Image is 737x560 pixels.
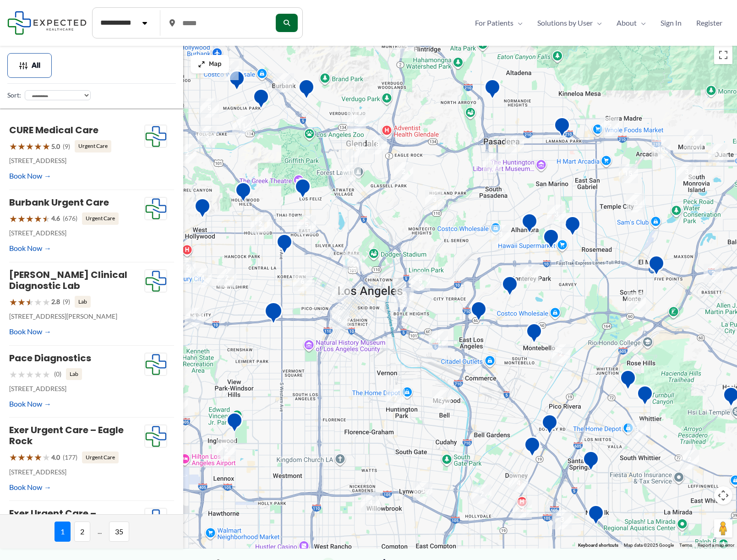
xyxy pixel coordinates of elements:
span: Sign In [661,16,682,30]
div: Montebello Advanced Imaging [526,323,542,346]
div: 6 [347,112,366,131]
span: Menu Toggle [593,16,602,30]
div: 2 [600,117,619,136]
img: Expected Healthcare Logo [145,353,167,376]
span: Map [209,60,222,68]
img: Expected Healthcare Logo [145,508,167,531]
span: ★ [42,449,50,466]
div: 3 [275,73,294,92]
label: Sort: [7,89,21,101]
span: ★ [42,138,50,155]
div: 6 [293,272,312,291]
div: Foothills Heights Care Center &#8211; Pasadena Nursing Facility &#038; Rehabilitation Center [484,79,501,102]
span: ★ [26,138,34,155]
div: 2 [551,344,570,364]
a: Book Now [9,397,51,411]
div: 2 [169,394,188,413]
div: 2 [472,484,491,504]
a: Terms (opens in new tab) [679,543,692,548]
span: 5.0 [51,141,60,152]
div: 2 [432,390,451,409]
div: 2 [343,252,362,272]
div: 15 [619,164,638,183]
span: 1 [55,522,71,542]
span: ★ [26,366,34,383]
div: 5 [411,272,430,291]
a: Book Now [9,325,51,338]
div: Hd Diagnostic Imaging [295,178,311,201]
div: 10 [651,140,671,159]
span: All [32,62,40,69]
span: ★ [34,366,42,383]
span: Urgent Care [75,140,111,152]
span: 4.0 [51,451,60,463]
span: ★ [34,210,42,227]
a: Sign In [653,16,689,30]
div: 2 [704,264,723,283]
div: 4 [361,493,380,512]
span: ★ [26,294,34,310]
span: ★ [9,294,17,310]
img: Expected Healthcare Logo [145,270,167,293]
div: 4 [509,473,528,493]
div: U.S. Diagnostic Management Inc. [229,70,245,93]
button: Keyboard shortcuts [578,542,618,549]
div: 12 [176,258,196,277]
div: 7 [386,389,405,408]
div: 6 [330,310,349,329]
div: Montes Medical Group, Inc. [620,370,636,393]
div: 2 [513,500,532,519]
span: ★ [17,294,26,310]
a: Burbank Urgent Care [9,196,109,209]
div: 3 [425,190,444,209]
a: Book Now [9,169,51,183]
span: Urgent Care [82,451,119,463]
span: 35 [109,522,129,542]
a: CURE Medical Care [9,124,98,136]
span: ★ [34,449,42,466]
button: Drag Pegman onto the map to open Street View [714,519,732,538]
span: 2 [74,522,90,542]
div: Pacific Medical Imaging [521,213,538,236]
span: ★ [42,210,50,227]
a: Book Now [9,241,51,255]
span: ★ [9,210,17,227]
span: (9) [63,296,70,308]
span: Solutions by User [537,16,593,30]
span: ★ [9,138,17,155]
a: AboutMenu Toggle [609,16,653,30]
span: ★ [17,366,26,383]
a: Exer Urgent Care – [PERSON_NAME][GEOGRAPHIC_DATA] [9,507,114,542]
div: Monterey Park Hospital AHMC [502,276,518,299]
div: Centrelake Imaging &#8211; El Monte [648,255,665,278]
div: Inglewood Advanced Imaging [226,412,243,435]
img: Expected Healthcare Logo [145,425,167,448]
div: 3 [626,193,645,212]
div: Downey MRI Center powered by RAYUS Radiology [524,436,540,460]
span: ★ [17,449,26,466]
div: 11 [342,162,361,181]
span: ★ [34,138,42,155]
div: 2 [397,39,416,58]
div: Western Convalescent Hospital [264,302,283,327]
span: ★ [17,138,26,155]
div: Huntington Hospital [554,117,570,140]
span: ★ [34,294,42,310]
a: Exer Urgent Care – Eagle Rock [9,424,124,447]
span: ★ [42,294,50,310]
span: (0) [54,368,61,380]
img: Filter [19,61,28,70]
div: Edward R. Roybal Comprehensive Health Center [470,301,487,324]
span: ★ [9,366,17,383]
img: Expected Healthcare Logo [145,197,167,220]
div: Belmont Village Senior Living Hollywood Hills [235,182,251,205]
img: Maximize [198,60,205,68]
span: About [617,16,637,30]
div: Western Diagnostic Radiology by RADDICO &#8211; West Hollywood [194,198,211,221]
span: (676) [63,212,77,224]
p: [STREET_ADDRESS][PERSON_NAME] [9,310,144,322]
button: Toggle fullscreen view [714,46,732,64]
div: 2 [251,214,270,234]
div: Mantro Mobile Imaging Llc [637,385,653,408]
div: 3 [627,420,646,439]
